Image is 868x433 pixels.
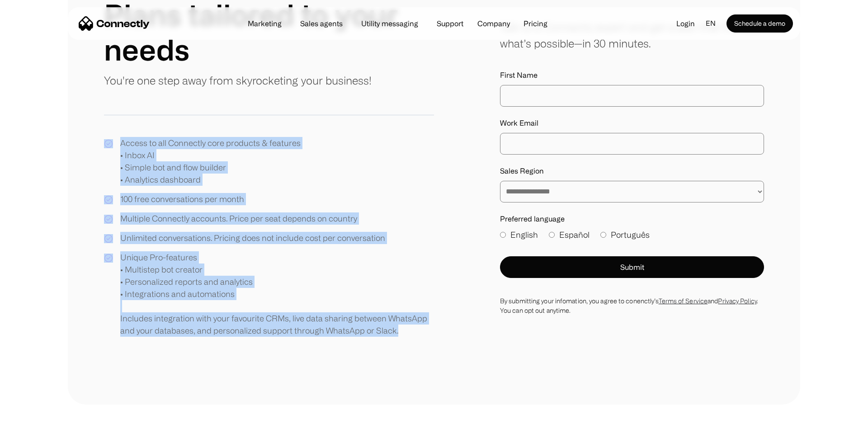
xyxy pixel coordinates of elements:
div: Access to all Connectly core products & features • Inbox AI • Simple bot and flow builder • Analy... [120,137,301,186]
div: Company [475,17,513,30]
a: Pricing [516,20,555,27]
label: Sales Region [500,165,764,176]
div: Multiple Connectly accounts. Price per seat depends on country [120,212,357,225]
div: Unique Pro-features • Multistep bot creator • Personalized reports and analytics • Integrations a... [120,251,434,337]
a: Marketing [241,20,289,27]
input: Português [600,232,606,238]
a: Schedule a demo [726,14,793,33]
div: en [702,17,726,30]
a: Utility messaging [354,20,425,27]
ul: Language list [18,417,54,430]
label: Português [600,229,650,241]
label: First Name [500,70,764,80]
a: Privacy Policy [718,297,756,304]
a: Support [429,20,471,27]
div: Unlimited conversations. Pricing does not include cost per conversation [120,232,385,244]
a: Sales agents [293,20,350,27]
a: home [79,17,150,30]
a: Login [669,17,702,30]
aside: Language selected: English [9,416,54,430]
label: Preferred language [500,213,764,224]
input: Español [549,232,555,238]
label: English [500,229,538,241]
div: Company [477,17,510,30]
div: en [706,17,716,30]
p: You're one step away from skyrocketing your business! [104,72,372,89]
label: Español [549,229,590,241]
label: Work Email [500,118,764,128]
button: Submit [500,256,764,278]
input: English [500,232,506,238]
a: Terms of Service [659,297,708,304]
div: 100 free conversations per month [120,193,244,205]
div: By submitting your infomation, you agree to conenctly’s and . You can opt out anytime. [500,296,764,315]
